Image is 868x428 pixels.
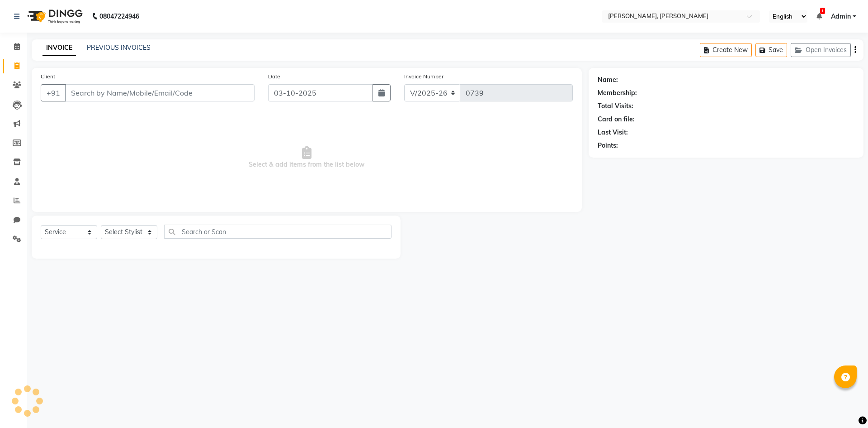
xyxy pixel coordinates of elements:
[268,72,280,81] label: Date
[598,101,633,111] div: Total Visits:
[598,75,618,85] div: Name:
[598,141,618,150] div: Points:
[87,43,151,52] a: PREVIOUS INVOICES
[755,43,787,57] button: Save
[598,88,637,98] div: Membership:
[830,392,859,419] iframe: chat widget
[65,84,255,101] input: Search by Name/Mobile/Email/Code
[598,128,628,137] div: Last Visit:
[831,12,851,21] span: Admin
[404,72,443,81] label: Invoice Number
[820,8,825,14] span: 1
[700,43,752,57] button: Create New
[41,84,66,101] button: +91
[42,40,76,56] a: INVOICE
[41,72,55,81] label: Client
[791,43,851,57] button: Open Invoices
[598,115,635,124] div: Card on file:
[816,12,822,20] a: 1
[99,4,139,29] b: 08047224946
[164,225,392,239] input: Search or Scan
[41,112,573,203] span: Select & add items from the list below
[23,4,85,29] img: logo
